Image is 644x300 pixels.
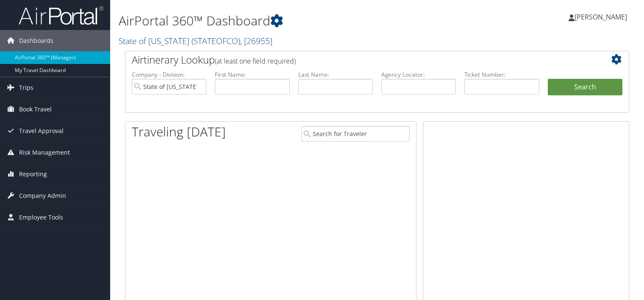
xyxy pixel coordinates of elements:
[215,70,289,79] label: First Name:
[19,142,70,163] span: Risk Management
[19,6,103,25] img: airportal-logo.png
[19,185,66,206] span: Company Admin
[301,126,410,142] input: Search for Traveler
[19,120,64,142] span: Travel Approval
[19,77,33,98] span: Trips
[119,12,463,30] h1: AirPortal 360™ Dashboard
[569,4,636,30] a: [PERSON_NAME]
[132,70,206,79] label: Company - Division:
[575,12,627,22] span: [PERSON_NAME]
[192,35,240,47] span: ( STATEOFCO )
[381,70,456,79] label: Agency Locator:
[240,35,272,47] span: , [ 26955 ]
[19,99,52,120] span: Book Travel
[19,30,53,51] span: Dashboards
[464,70,539,79] label: Ticket Number:
[132,53,580,67] h2: Airtinerary Lookup
[548,79,622,96] button: Search
[132,123,226,141] h1: Traveling [DATE]
[215,56,296,66] span: (at least one field required)
[19,164,47,185] span: Reporting
[119,35,272,47] a: State of [US_STATE]
[298,70,373,79] label: Last Name:
[19,207,63,228] span: Employee Tools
